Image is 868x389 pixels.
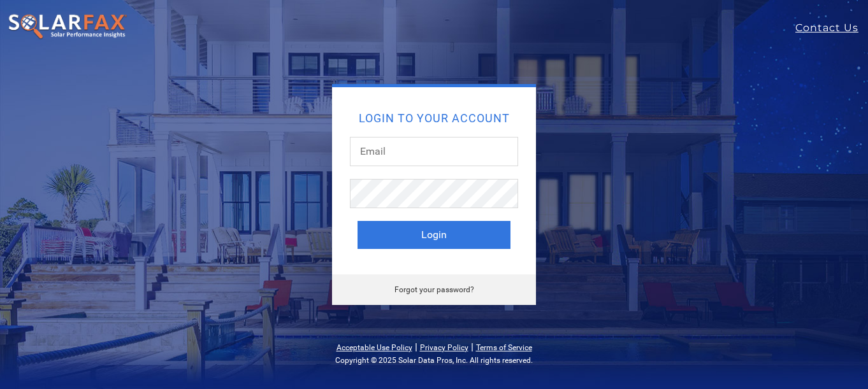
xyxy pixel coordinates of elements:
[415,341,417,353] span: |
[471,341,474,353] span: |
[420,343,468,352] a: Privacy Policy
[336,343,412,352] a: Acceptable Use Policy
[358,221,510,249] button: Login
[350,137,518,166] input: Email
[795,20,868,36] a: Contact Us
[476,343,532,352] a: Terms of Service
[358,113,510,124] h2: Login to your account
[394,285,474,294] a: Forgot your password?
[8,13,127,40] img: SolarFax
